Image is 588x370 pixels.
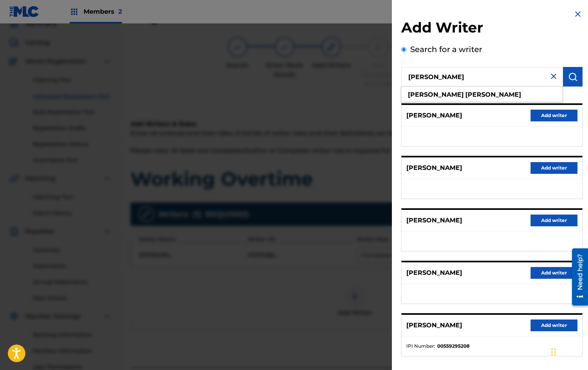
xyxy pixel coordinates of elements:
p: [PERSON_NAME] [406,163,462,173]
iframe: Resource Center [566,245,588,309]
label: Search for a writer [410,45,482,54]
img: Top Rightsholders [70,7,79,16]
button: Add writer [531,162,577,174]
input: Search writer's name or IPI Number [401,67,563,87]
img: MLC Logo [9,6,39,17]
button: Add writer [531,110,577,121]
img: Search Works [568,72,577,81]
p: [PERSON_NAME] [406,268,462,278]
p: [PERSON_NAME] [406,216,462,225]
p: [PERSON_NAME] [406,321,462,330]
div: Widget de chat [549,332,588,370]
strong: [PERSON_NAME] [465,91,521,98]
button: Add writer [531,267,577,279]
p: [PERSON_NAME] [406,111,462,120]
h2: Add Writer [401,19,583,39]
button: Add writer [531,319,577,331]
iframe: Chat Widget [549,332,588,370]
span: IPI Number : [406,343,435,350]
span: Members [84,7,122,16]
div: Arrastrar [551,340,556,364]
img: close [549,72,558,81]
span: 2 [118,8,122,15]
button: Add writer [531,215,577,226]
strong: 00559295208 [437,343,470,350]
strong: [PERSON_NAME] [408,91,464,98]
